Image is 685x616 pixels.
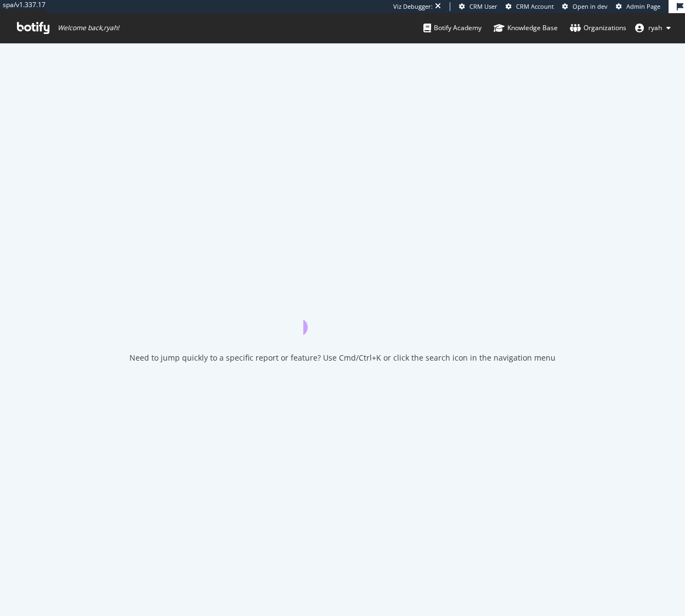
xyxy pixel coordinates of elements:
div: Need to jump quickly to a specific report or feature? Use Cmd/Ctrl+K or click the search icon in ... [129,352,556,363]
span: Admin Page [626,2,660,10]
button: ryah [626,19,680,37]
div: Knowledge Base [494,22,558,33]
span: ryah [648,23,662,32]
a: Botify Academy [423,13,482,43]
span: CRM User [469,2,497,10]
a: Knowledge Base [494,13,558,43]
div: Viz Debugger: [393,2,433,11]
a: Open in dev [562,2,608,11]
div: animation [303,295,382,335]
a: Organizations [570,13,626,43]
span: CRM Account [516,2,554,10]
a: CRM User [459,2,497,11]
span: Open in dev [573,2,608,10]
a: Admin Page [616,2,660,11]
div: Botify Academy [423,22,482,33]
span: Welcome back, ryah ! [58,24,119,32]
div: Organizations [570,22,626,33]
a: CRM Account [506,2,554,11]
